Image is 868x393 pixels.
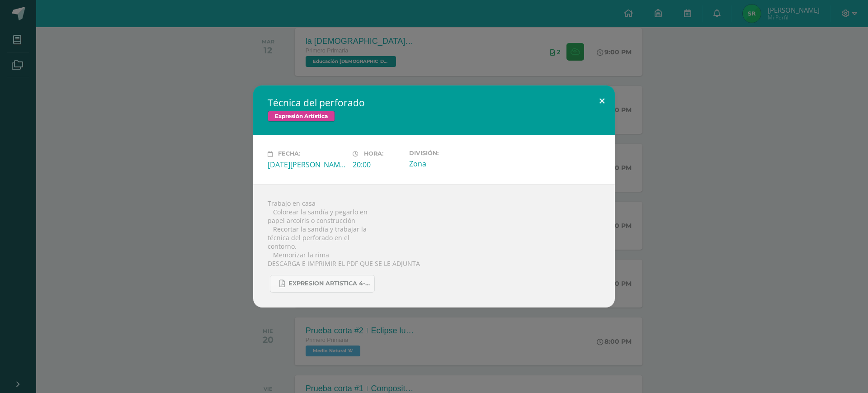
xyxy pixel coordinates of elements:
[353,160,402,170] div: 20:00
[409,159,487,169] div: Zona
[364,151,383,157] span: Hora:
[268,111,335,122] span: Expresión Artística
[268,96,600,109] h2: Técnica del perforado
[409,150,487,156] label: División:
[278,151,300,157] span: Fecha:
[589,85,615,116] button: Close (Esc)
[288,280,370,287] span: EXPRESION ARTISTICA 4-25.pdf
[268,160,345,170] div: [DATE][PERSON_NAME]
[253,184,615,308] div: Trabajo en casa  Colorear la sandía y pegarlo en papel arcoíris o construcción  Recortar la san...
[270,275,375,293] a: EXPRESION ARTISTICA 4-25.pdf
